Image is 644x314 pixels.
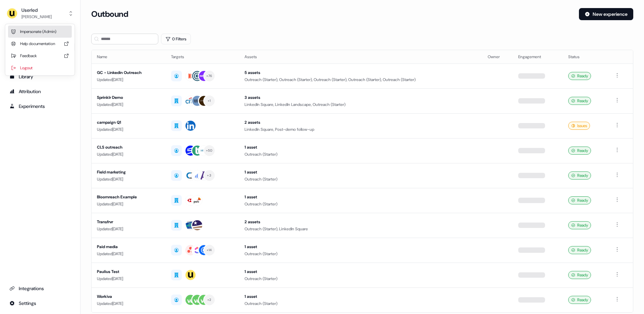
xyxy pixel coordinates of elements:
[21,13,52,20] div: [PERSON_NAME]
[8,38,72,50] div: Help documentation
[21,7,52,13] div: Userled
[8,26,72,38] div: Impersonate (Admin)
[5,24,74,75] div: Userled[PERSON_NAME]
[5,5,75,22] button: Userled[PERSON_NAME]
[8,62,72,74] div: Logout
[8,50,72,62] div: Feedback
